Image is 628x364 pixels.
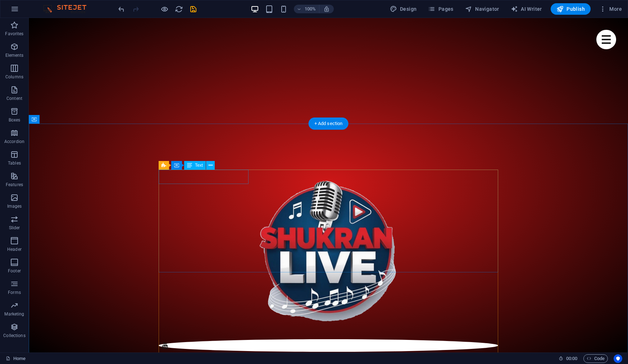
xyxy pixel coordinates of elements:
div: + Add section [309,118,349,130]
button: Publish [551,3,591,15]
span: 00 00 [566,354,577,363]
i: Reload page [175,5,183,13]
h6: Session time [559,354,578,363]
span: Navigator [465,5,499,13]
i: On resize automatically adjust zoom level to fit chosen device. [323,6,330,12]
p: Accordion [4,139,24,144]
span: Code [587,354,605,363]
p: Tables [8,160,21,166]
span: : [571,356,572,361]
p: Header [7,246,22,252]
p: Collections [3,333,25,338]
p: Features [6,182,23,188]
button: More [596,3,625,15]
button: 100% [294,5,319,13]
span: Pages [428,5,453,13]
span: More [599,5,622,13]
i: Save (Ctrl+S) [189,5,197,13]
p: Favorites [5,31,23,37]
button: Code [583,354,608,363]
span: Design [390,5,417,13]
button: Pages [425,3,456,15]
button: Design [387,3,420,15]
span: AI Writer [511,5,542,13]
h6: 100% [305,5,316,13]
button: save [189,5,197,13]
p: Columns [5,74,23,80]
button: Navigator [462,3,502,15]
p: Forms [8,290,21,295]
button: undo [117,5,126,13]
p: Elements [5,52,24,58]
button: Usercentrics [614,354,622,363]
button: Click here to leave preview mode and continue editing [160,5,169,13]
img: Editor Logo [41,5,95,13]
p: Footer [8,268,21,274]
button: reload [174,5,183,13]
span: Text [195,163,203,167]
button: AI Writer [508,3,545,15]
p: Marketing [4,311,24,317]
span: Publish [556,5,585,13]
p: Boxes [9,117,21,123]
div: Design (Ctrl+Alt+Y) [387,3,420,15]
p: Images [7,203,22,209]
p: Content [6,96,22,101]
p: Slider [9,225,20,231]
a: Click to cancel selection. Double-click to open Pages [6,354,26,363]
